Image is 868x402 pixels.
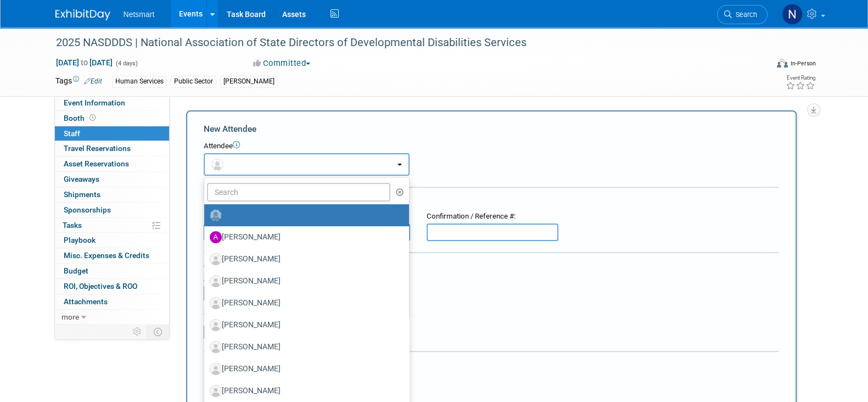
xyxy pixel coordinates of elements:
span: Giveaways [64,175,99,183]
div: Event Format [703,57,816,74]
a: Edit [84,77,102,85]
a: Staff [55,126,169,141]
a: Giveaways [55,172,169,187]
label: [PERSON_NAME] [210,228,398,246]
input: Search [207,183,391,202]
div: Cost: [204,261,779,272]
span: Sponsorships [64,205,111,214]
a: Sponsorships [55,203,169,217]
span: Shipments [64,190,100,199]
img: Associate-Profile-5.png [210,363,222,375]
div: New Attendee [204,123,779,135]
label: [PERSON_NAME] [210,272,398,290]
span: Misc. Expenses & Credits [64,251,149,260]
img: Associate-Profile-5.png [210,253,222,265]
a: Tasks [55,218,169,233]
div: In-Person [789,59,815,68]
a: ROI, Objectives & ROO [55,279,169,294]
span: Booth not reserved yet [87,114,98,122]
span: (4 days) [115,60,138,67]
div: Misc. Attachments & Notes [204,359,779,370]
img: Unassigned-User-Icon.png [210,209,222,221]
span: Staff [64,129,80,138]
div: Attendee [204,141,779,152]
span: Travel Reservations [64,144,131,153]
td: Tags [55,75,102,88]
img: ExhibitDay [55,9,110,20]
img: A.jpg [210,231,222,243]
div: Human Services [112,76,167,87]
img: Associate-Profile-5.png [210,297,222,309]
span: Netsmart [124,10,155,19]
span: [DATE] [DATE] [55,58,113,68]
img: Associate-Profile-5.png [210,319,222,331]
span: Attachments [64,297,108,306]
span: Search [732,10,757,19]
div: Confirmation / Reference #: [427,211,558,222]
a: Travel Reservations [55,141,169,156]
span: ROI, Objectives & ROO [64,282,137,291]
span: Asset Reservations [64,159,129,168]
label: [PERSON_NAME] [210,360,398,378]
img: Associate-Profile-5.png [210,275,222,287]
a: Misc. Expenses & Credits [55,248,169,263]
span: Booth [64,114,98,122]
span: Event Information [64,98,125,107]
a: more [55,310,169,325]
a: Budget [55,264,169,278]
label: [PERSON_NAME] [210,316,398,334]
a: Shipments [55,187,169,202]
body: Rich Text Area. Press ALT-0 for help. [6,4,559,15]
a: Playbook [55,233,169,248]
img: Associate-Profile-5.png [210,341,222,353]
span: Budget [64,266,88,275]
div: Public Sector [171,76,216,87]
a: Search [717,5,768,24]
a: Attachments [55,294,169,309]
span: Playbook [64,236,96,244]
span: to [79,58,89,67]
a: Asset Reservations [55,157,169,171]
div: Registration / Ticket Info (optional) [204,195,779,206]
label: [PERSON_NAME] [210,382,398,400]
div: [PERSON_NAME] [220,76,278,87]
td: Toggle Event Tabs [147,325,169,339]
a: Booth [55,111,169,126]
img: Format-Inperson.png [777,59,788,68]
label: [PERSON_NAME] [210,338,398,356]
img: Nina Finn [782,4,803,25]
button: Committed [249,58,315,69]
img: Associate-Profile-5.png [210,385,222,397]
div: 2025 NASDDDS | National Association of State Directors of Developmental Disabilities Services [52,33,751,53]
div: Event Rating [785,75,815,81]
td: Personalize Event Tab Strip [128,325,147,339]
a: Event Information [55,96,169,110]
span: more [61,312,79,321]
span: Tasks [63,221,82,230]
label: [PERSON_NAME] [210,294,398,312]
label: [PERSON_NAME] [210,250,398,268]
